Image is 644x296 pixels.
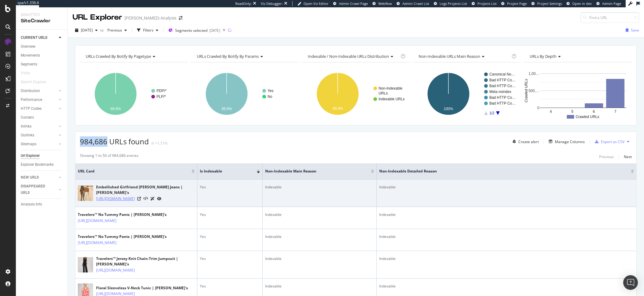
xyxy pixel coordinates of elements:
span: Open Viz Editor [304,1,329,6]
button: Export as CSV [592,137,624,146]
img: main image [78,184,93,203]
span: URL Card [78,168,190,174]
div: arrow-right-arrow-left [179,16,182,20]
button: Previous [599,153,614,160]
span: Previous [105,28,122,33]
div: Export as CSV [601,139,624,144]
div: Indexable [379,184,634,190]
div: [DATE] [209,28,220,33]
a: Logs Projects List [434,1,467,6]
div: Indexable [379,283,634,289]
text: 99.8% [333,107,343,111]
div: NEW URLS [21,174,39,181]
div: Yes [200,212,260,217]
text: 100% [444,107,453,111]
text: Bad HTTP Co… [489,84,516,88]
a: URL Inspection [157,195,161,202]
div: Url Explorer [21,153,40,159]
span: Non-Indexable Detailed Reason [379,168,622,174]
span: URLs Crawled By Botify By params [197,54,259,59]
div: Save [631,28,639,33]
a: Explorer Bookmarks [21,161,63,168]
span: URLs Crawled By Botify By pagetype [86,54,151,59]
div: Indexable [379,234,634,239]
svg: A chart. [413,67,521,120]
div: Segments [21,61,37,68]
div: Distribution [21,88,40,94]
text: Bad HTTP Co… [489,78,516,82]
svg: A chart. [80,67,188,120]
h4: Indexable / Non-Indexable URLs Distribution [307,51,400,61]
a: Webflow [372,1,392,6]
div: Create alert [518,139,539,144]
span: Admin Page [602,1,621,6]
text: Yes [268,89,274,93]
div: Yes [200,234,260,239]
div: Search Engines [21,79,46,85]
div: Floral Sleeveless V-Neck Tunic | [PERSON_NAME]'s [96,285,188,291]
text: 0 [538,106,540,110]
text: PDP/* [157,89,167,93]
h4: URLs Crawled By Botify By params [196,51,293,61]
span: 2025 Aug. 14th [81,28,93,33]
div: Outlinks [21,132,34,139]
span: Admin Crawl List [402,1,429,6]
div: Indexable [265,184,374,190]
img: main image [78,255,93,275]
button: Manage Columns [546,138,585,145]
a: [URL][DOMAIN_NAME] [78,218,117,224]
a: CURRENT URLS [21,35,57,41]
a: AI Url Details [150,195,155,202]
div: Analysis Info [21,201,42,208]
div: Manage Columns [555,139,585,144]
div: Open Intercom Messenger [623,275,638,290]
span: Projects List [477,1,497,6]
div: Visits [21,70,30,76]
button: View HTML Source [143,197,148,201]
button: Previous [105,25,129,35]
div: Indexable [379,256,634,261]
a: Admin Crawl List [397,1,429,6]
a: HTTP Codes [21,105,57,112]
text: PLP/* [157,94,166,99]
text: 4 [550,109,552,114]
div: Yes [200,283,260,289]
span: URLs by Depth [530,54,556,59]
a: Distribution [21,88,57,94]
svg: A chart. [302,67,410,120]
a: Inlinks [21,123,57,130]
a: Overview [21,43,63,50]
span: Is Indexable [200,168,248,174]
span: Webflow [378,1,392,6]
div: HTTP Codes [21,105,41,112]
button: Next [624,153,632,160]
div: Sitemaps [21,141,36,147]
text: 99.9% [221,107,232,111]
div: Travelers™ Jersey Knit Chain-Trim Jumpsuit | [PERSON_NAME]'s [96,256,195,267]
div: Indexable [265,283,374,289]
a: [URL][DOMAIN_NAME] [78,240,117,246]
div: DISAPPEARED URLS [21,183,52,196]
a: Search Engines [21,79,52,85]
span: Non-Indexable Main Reason [265,168,362,174]
div: Indexable [265,234,374,239]
span: vs [100,28,105,33]
svg: A chart. [524,67,632,120]
text: Indexable URLs [379,97,405,101]
div: Explorer Bookmarks [21,161,54,168]
text: Bad HTTP Co… [489,95,516,100]
a: Open in dev [567,1,592,6]
div: Filters [143,28,153,33]
a: Performance [21,97,57,103]
a: Outlinks [21,132,57,139]
div: Analytics [21,12,63,17]
div: [PERSON_NAME]'s Analysis [124,15,176,21]
div: Indexable [265,212,374,217]
text: 1/2 [490,111,495,115]
span: Logs Projects List [440,1,467,6]
a: Analysis Info [21,201,63,208]
text: No [268,94,272,99]
button: [DATE] [73,25,100,35]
